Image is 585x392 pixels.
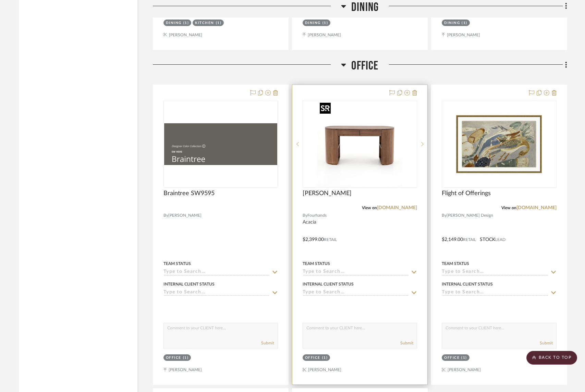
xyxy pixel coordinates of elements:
span: [PERSON_NAME] [168,212,202,219]
div: Office [166,355,181,361]
img: Flight of Offerings [456,101,542,187]
span: By [303,212,307,219]
span: [PERSON_NAME] Design [447,212,493,219]
input: Type to Search… [442,290,548,296]
span: Braintree SW9595 [163,190,215,197]
div: Internal Client Status [442,281,493,287]
div: Team Status [163,261,191,267]
input: Type to Search… [303,290,409,296]
div: (1) [183,21,189,26]
div: (1) [216,21,222,26]
div: (1) [461,355,467,361]
input: Type to Search… [303,269,409,276]
div: Team Status [442,261,469,267]
span: View on [362,206,377,210]
button: Submit [400,340,413,346]
span: By [163,212,168,219]
input: Type to Search… [163,290,270,296]
a: [DOMAIN_NAME] [377,205,417,210]
img: Braintree SW9595 [164,123,277,165]
div: Kitchen [195,21,214,26]
div: 0 [303,101,417,187]
div: (1) [462,21,467,26]
div: Team Status [303,261,330,267]
div: Dining [444,21,460,26]
div: Internal Client Status [303,281,354,287]
span: By [442,212,447,219]
img: Pilar Desk [317,101,403,187]
span: Flight of Offerings [442,190,491,197]
span: View on [501,206,516,210]
div: Dining [166,21,182,26]
button: Submit [540,340,553,346]
button: Submit [261,340,274,346]
div: Office [305,355,320,361]
span: [PERSON_NAME] [303,190,352,197]
input: Type to Search… [163,269,270,276]
span: Fourhands [307,212,327,219]
div: (1) [183,355,189,361]
div: Office [444,355,460,361]
div: Internal Client Status [163,281,215,287]
div: (1) [322,355,328,361]
div: Dining [305,21,321,26]
div: (1) [322,21,328,26]
input: Type to Search… [442,269,548,276]
a: [DOMAIN_NAME] [516,205,557,210]
scroll-to-top-button: BACK TO TOP [526,351,577,365]
span: Office [351,59,378,73]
